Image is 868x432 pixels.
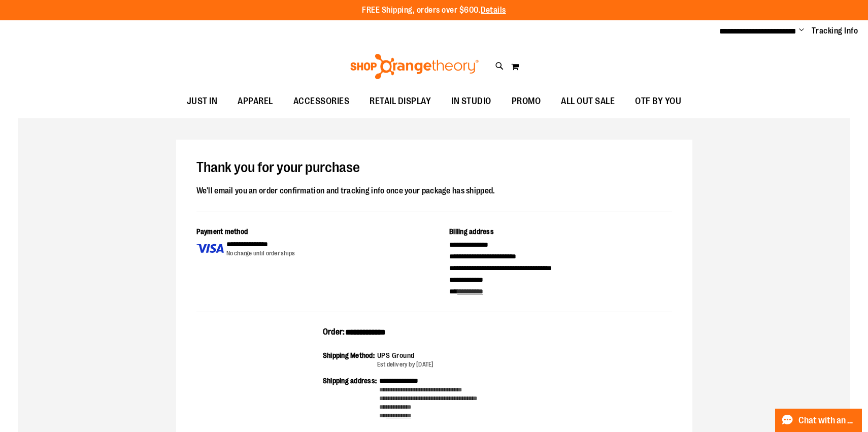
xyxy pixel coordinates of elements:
[196,160,672,176] h1: Thank you for your purchase
[798,416,856,425] span: Chat with an Expert
[226,249,295,258] div: No charge until order ships
[196,184,672,197] div: We'll email you an order confirmation and tracking info once your package has shipped.
[196,226,419,239] div: Payment method
[635,90,681,113] span: OTF BY YOU
[775,409,862,432] button: Chat with an Expert
[812,25,858,37] a: Tracking Info
[293,90,350,113] span: ACCESSORIES
[561,90,615,113] span: ALL OUT SALE
[349,54,480,79] img: Shop Orangetheory
[370,90,431,113] span: RETAIL DISPLAY
[323,376,379,421] div: Shipping address:
[481,6,506,15] a: Details
[323,326,546,345] div: Order:
[323,350,377,369] div: Shipping Method:
[187,90,218,113] span: JUST IN
[451,90,491,113] span: IN STUDIO
[377,361,434,368] span: Est delivery by [DATE]
[238,90,273,113] span: APPAREL
[449,226,672,239] div: Billing address
[362,5,506,16] p: FREE Shipping, orders over $600.
[512,90,541,113] span: PROMO
[196,239,224,258] img: Payment type icon
[799,26,804,36] button: Account menu
[377,350,434,360] div: UPS Ground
